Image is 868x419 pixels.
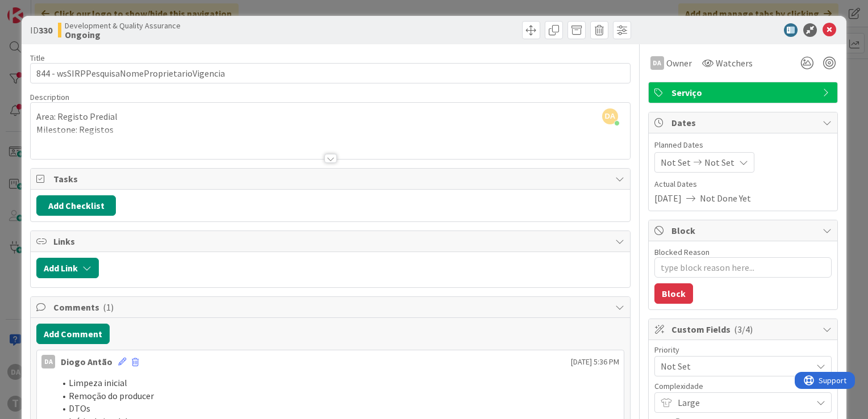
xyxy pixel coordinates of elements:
div: Diogo Antão [61,355,112,368]
span: Tasks [53,172,610,186]
button: Block [654,283,693,304]
span: Serviço [671,86,817,99]
span: Dates [671,116,817,129]
span: Watchers [716,56,753,70]
span: Links [53,234,610,248]
button: Add Checklist [36,195,116,216]
li: DTOs [55,402,619,415]
span: Support [24,2,52,15]
span: ID [30,23,52,37]
label: Title [30,53,45,63]
span: Not Set [661,358,806,374]
span: Development & Quality Assurance [65,21,181,30]
button: Add Comment [36,324,110,344]
span: Actual Dates [654,178,832,190]
button: Add Link [36,258,99,278]
b: 330 [39,24,52,36]
span: ( 3/4 ) [734,324,753,335]
span: Not Done Yet [700,191,751,205]
span: Comments [53,300,610,314]
span: Large [678,395,806,410]
p: Area: Registo Predial [36,110,624,123]
div: Complexidade [654,382,832,390]
span: Not Set [704,156,735,169]
li: Remoção do producer [55,389,619,403]
span: [DATE] 5:36 PM [571,356,619,368]
span: Description [30,92,69,102]
span: Owner [666,56,692,70]
label: Blocked Reason [654,247,710,257]
div: Priority [654,346,832,354]
span: [DATE] [654,191,682,205]
p: Milestone: Registos [36,123,624,136]
input: type card name here... [30,63,631,83]
span: Planned Dates [654,139,832,151]
div: DA [650,56,664,70]
span: ( 1 ) [103,301,114,313]
span: Custom Fields [671,322,817,336]
span: Block [671,224,817,237]
span: DA [602,108,618,124]
div: DA [41,355,55,368]
li: Limpeza inicial [55,376,619,389]
b: Ongoing [65,30,181,39]
span: Not Set [661,156,691,169]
